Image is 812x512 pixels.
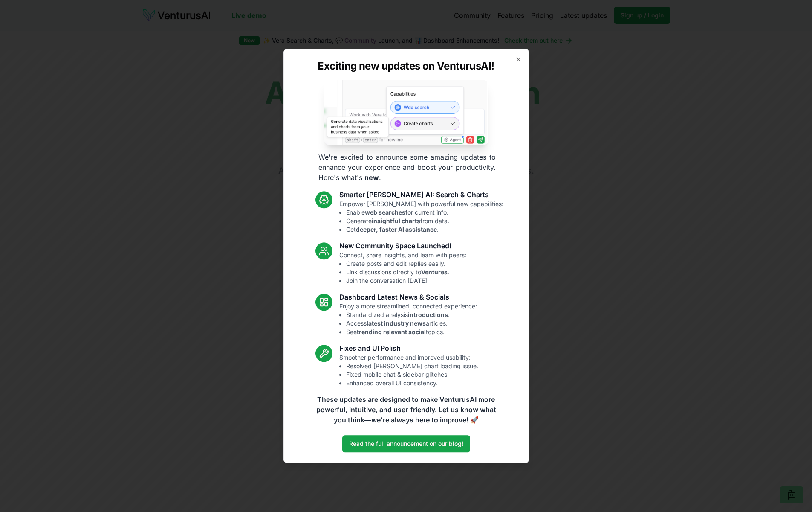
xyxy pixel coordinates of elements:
[346,226,503,234] li: Get .
[339,343,478,354] h3: Fixes and UI Polish
[421,269,448,276] strong: Ventures
[346,328,477,337] li: See topics.
[346,268,466,277] li: Link discussions directly to .
[346,209,503,217] li: Enable for current info.
[346,260,466,268] li: Create posts and edit replies easily.
[346,379,478,388] li: Enhanced overall UI consistency.
[318,59,494,73] h2: Exciting new updates on VenturusAI!
[346,311,477,320] li: Standardized analysis .
[339,200,503,234] p: Empower [PERSON_NAME] with powerful new capabilities:
[346,217,503,226] li: Generate from data.
[346,371,478,379] li: Fixed mobile chat & sidebar glitches.
[342,436,470,453] a: Read the full announcement on our blog!
[339,292,477,303] h3: Dashboard Latest News & Socials
[311,395,502,425] p: These updates are designed to make VenturusAI more powerful, intuitive, and user-friendly. Let us...
[357,329,426,336] strong: trending relevant social
[324,80,488,145] img: Vera AI
[365,209,405,216] strong: web searches
[346,277,466,285] li: Join the conversation [DATE]!
[367,320,426,327] strong: latest industry news
[372,218,420,225] strong: insightful charts
[339,354,478,388] p: Smoother performance and improved usability:
[339,303,477,337] p: Enjoy a more streamlined, connected experience:
[408,311,448,319] strong: introductions
[312,152,503,183] p: We're excited to announce some amazing updates to enhance your experience and boost your producti...
[364,174,379,182] strong: new
[339,251,466,285] p: Connect, share insights, and learn with peers:
[339,190,503,200] h3: Smarter [PERSON_NAME] AI: Search & Charts
[356,226,437,233] strong: deeper, faster AI assistance
[339,241,466,251] h3: New Community Space Launched!
[346,320,477,328] li: Access articles.
[346,362,478,371] li: Resolved [PERSON_NAME] chart loading issue.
